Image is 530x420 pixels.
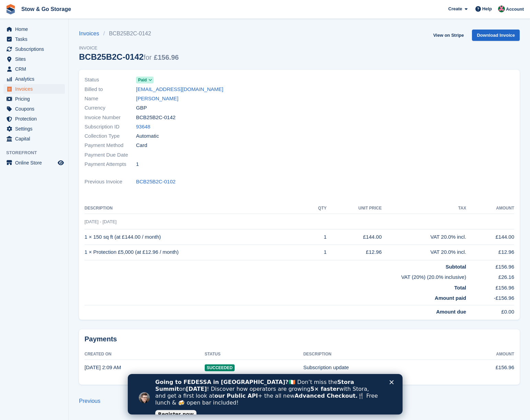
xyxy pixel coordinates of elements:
[3,114,65,124] a: menu
[382,203,466,214] th: Tax
[84,86,136,93] span: Billed to
[84,349,205,360] th: Created On
[430,30,466,41] a: View on Stripe
[448,5,462,12] span: Create
[84,76,136,84] span: Status
[15,54,56,64] span: Sites
[3,54,65,64] a: menu
[84,271,466,281] td: VAT (20%) (20.0% inclusive)
[3,94,65,104] a: menu
[482,5,492,12] span: Help
[84,203,307,214] th: Description
[84,178,136,186] span: Previous Invoice
[128,374,403,415] iframe: Intercom live chat banner
[144,54,151,61] span: for
[84,141,136,149] span: Payment Method
[466,292,514,305] td: -£156.96
[435,295,466,301] strong: Amount paid
[454,285,466,291] strong: Total
[307,203,327,214] th: QTY
[79,30,103,38] a: Invoices
[466,245,514,260] td: £12.96
[136,178,176,186] a: BCB25B2C-0102
[136,160,139,168] span: 1
[136,104,147,112] span: GBP
[15,104,56,114] span: Coupons
[84,229,307,245] td: 1 × 150 sq ft (at £144.00 / month)
[3,74,65,84] a: menu
[84,95,136,103] span: Name
[15,44,56,54] span: Subscriptions
[307,229,327,245] td: 1
[6,149,68,156] span: Storefront
[79,398,100,404] a: Previous
[15,24,56,34] span: Home
[303,349,453,360] th: Description
[84,132,136,140] span: Collection Type
[84,219,116,224] span: [DATE] - [DATE]
[3,84,65,94] a: menu
[506,6,524,13] span: Account
[3,44,65,54] a: menu
[154,54,179,61] span: £156.96
[84,114,136,122] span: Invoice Number
[84,151,136,159] span: Payment Due Date
[84,245,307,260] td: 1 × Protection £5,000 (at £12.96 / month)
[3,34,65,44] a: menu
[327,229,382,245] td: £144.00
[15,158,56,168] span: Online Store
[436,309,466,315] strong: Amount due
[84,335,514,343] h2: Payments
[136,132,159,140] span: Automatic
[327,245,382,260] td: £12.96
[466,281,514,292] td: £156.96
[15,134,56,144] span: Capital
[136,86,223,93] a: [EMAIL_ADDRESS][DOMAIN_NAME]
[136,141,147,149] span: Card
[453,360,514,375] td: £156.96
[262,6,269,10] div: Close
[327,203,382,214] th: Unit Price
[382,233,466,241] div: VAT 20.0% incl.
[19,3,74,15] a: Stow & Go Storage
[136,95,178,103] a: [PERSON_NAME]
[136,114,176,122] span: BCB25B2C-0142
[15,84,56,94] span: Invoices
[84,160,136,168] span: Payment Attempts
[472,30,520,41] a: Download Invoice
[466,260,514,271] td: £156.96
[79,30,179,38] nav: breadcrumbs
[466,229,514,245] td: £144.00
[84,364,121,370] time: 2025-09-05 01:09:22 UTC
[446,264,466,270] strong: Subtotal
[57,159,65,167] a: Preview store
[15,74,56,84] span: Analytics
[382,248,466,256] div: VAT 20.0% incl.
[15,34,56,44] span: Tasks
[3,104,65,114] a: menu
[466,271,514,281] td: £26.16
[15,114,56,124] span: Protection
[3,24,65,34] a: menu
[27,36,69,44] a: Register now
[15,64,56,74] span: CRM
[84,123,136,131] span: Subscription ID
[3,158,65,168] a: menu
[466,305,514,316] td: £0.00
[79,52,179,61] div: BCB25B2C-0142
[498,5,505,12] img: Tracey Cato
[15,94,56,104] span: Pricing
[303,360,453,375] td: Subscription update
[5,4,16,14] img: stora-icon-8386f47178a22dfd0bd8f6a31ec36ba5ce8667c1dd55bd0f319d3a0aa187defe.svg
[3,124,65,134] a: menu
[466,203,514,214] th: Amount
[205,349,303,360] th: Status
[205,364,235,371] span: Succeeded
